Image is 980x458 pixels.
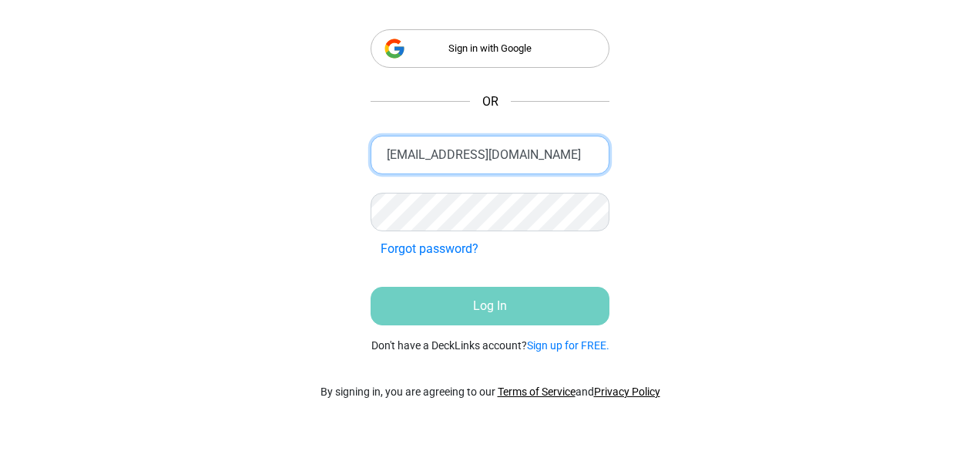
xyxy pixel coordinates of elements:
[594,386,660,398] a: Privacy Policy
[498,386,576,398] a: Terms of Service
[371,338,609,354] small: Don't have a DeckLinks account?
[371,29,609,68] div: Sign in with Google
[371,136,609,174] input: Enter your email
[371,287,609,325] button: Log In
[527,339,609,352] a: Sign up for FREE.
[371,234,488,264] button: Forgot password?
[321,384,660,400] p: By signing in, you are agreeing to our and
[482,93,498,111] span: OR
